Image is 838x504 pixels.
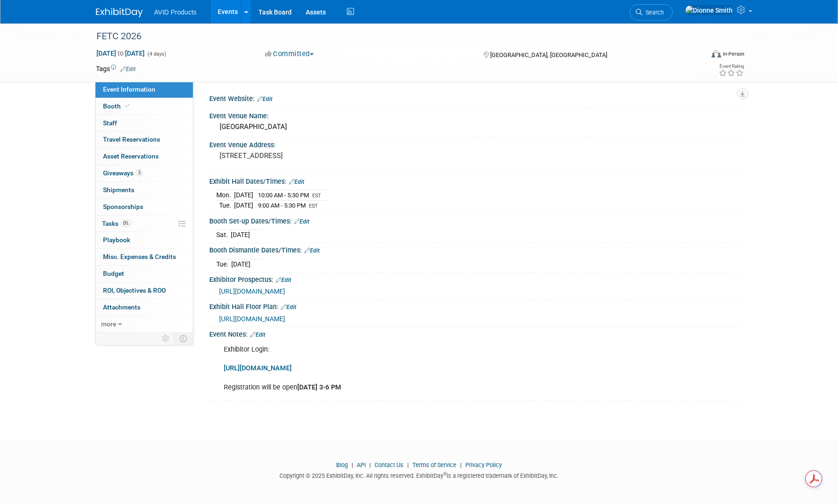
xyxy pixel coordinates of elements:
[231,230,250,240] td: [DATE]
[103,86,155,93] span: Event Information
[336,461,348,468] a: Blog
[490,51,607,58] span: [GEOGRAPHIC_DATA], [GEOGRAPHIC_DATA]
[93,28,689,45] div: FETC 2026
[120,66,136,72] a: Edit
[103,203,143,210] span: Sponsorships
[96,232,193,248] a: Playbook
[216,190,234,201] td: Mon.
[349,461,355,468] span: |
[216,259,231,269] td: Tue.
[257,96,272,102] a: Edit
[96,115,193,131] a: Staff
[405,461,411,468] span: |
[96,131,193,148] a: Travel Reservations
[209,214,742,226] div: Booth Set-up Dates/Times:
[216,120,735,134] div: [GEOGRAPHIC_DATA]
[250,331,265,338] a: Edit
[209,138,742,150] div: Event Venue Address:
[103,236,130,244] span: Playbook
[96,64,136,73] td: Tags
[136,169,143,176] span: 3
[158,332,174,345] td: Personalize Event Tab Strip
[719,64,744,69] div: Event Rating
[722,50,744,58] div: In-Person
[216,201,234,210] td: Tue.
[103,186,134,194] span: Shipments
[276,277,291,283] a: Edit
[96,249,193,265] a: Misc. Expenses & Credits
[289,179,304,185] a: Edit
[96,98,193,115] a: Booth
[216,230,231,240] td: Sat.
[209,327,742,339] div: Event Notes:
[412,461,456,468] a: Terms of Service
[147,51,166,57] span: (4 days)
[231,259,250,269] td: [DATE]
[712,50,721,58] img: Format-Inperson.png
[219,288,285,295] a: [URL][DOMAIN_NAME]
[217,340,639,396] div: Exhibitor Login: Registration will be open
[96,8,143,17] img: ExhibitDay
[234,201,253,210] td: [DATE]
[685,5,733,15] img: Dionne Smith
[234,190,253,201] td: [DATE]
[96,282,193,299] a: ROI, Objectives & ROO
[125,103,130,108] i: Booth reservation complete
[648,49,744,63] div: Event Format
[294,218,309,225] a: Edit
[209,243,742,255] div: Booth Dismantle Dates/Times:
[209,109,742,121] div: Event Venue Name:
[96,148,193,165] a: Asset Reservations
[96,216,193,232] a: Tasks0%
[154,8,197,16] span: AVID Products
[642,9,664,16] span: Search
[174,332,193,345] td: Toggle Event Tabs
[96,266,193,282] a: Budget
[121,220,131,227] span: 0%
[209,92,742,104] div: Event Website:
[96,199,193,215] a: Sponsorships
[220,151,421,160] pre: [STREET_ADDRESS]
[103,102,132,110] span: Booth
[96,182,193,198] a: Shipments
[96,165,193,181] a: Giveaways3
[304,247,320,254] a: Edit
[312,193,321,199] span: EST
[96,81,193,98] a: Event Information
[209,300,742,312] div: Exhibit Hall Floor Plan:
[116,50,125,57] span: to
[101,320,116,328] span: more
[465,461,502,468] a: Privacy Policy
[375,461,404,468] a: Contact Us
[96,316,193,332] a: more
[103,287,166,294] span: ROI, Objectives & ROO
[96,49,145,58] span: [DATE] [DATE]
[102,220,131,227] span: Tasks
[103,152,159,160] span: Asset Reservations
[443,471,447,476] sup: ®
[209,273,742,285] div: Exhibitor Prospectus:
[103,136,160,143] span: Travel Reservations
[309,203,318,209] span: EST
[258,192,309,199] span: 10:00 AM - 5:30 PM
[103,253,176,260] span: Misc. Expenses & Credits
[103,270,124,277] span: Budget
[258,202,306,209] span: 9:00 AM - 5:30 PM
[357,461,366,468] a: API
[281,304,296,310] a: Edit
[219,315,285,323] a: [URL][DOMAIN_NAME]
[630,4,673,21] a: Search
[103,119,117,127] span: Staff
[209,174,742,187] div: Exhibit Hall Dates/Times:
[96,299,193,316] a: Attachments
[103,303,140,311] span: Attachments
[262,49,317,59] button: Committed
[103,169,143,177] span: Giveaways
[224,364,292,372] a: [URL][DOMAIN_NAME]
[297,383,341,391] b: [DATE] 3-6 PM
[367,461,373,468] span: |
[458,461,464,468] span: |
